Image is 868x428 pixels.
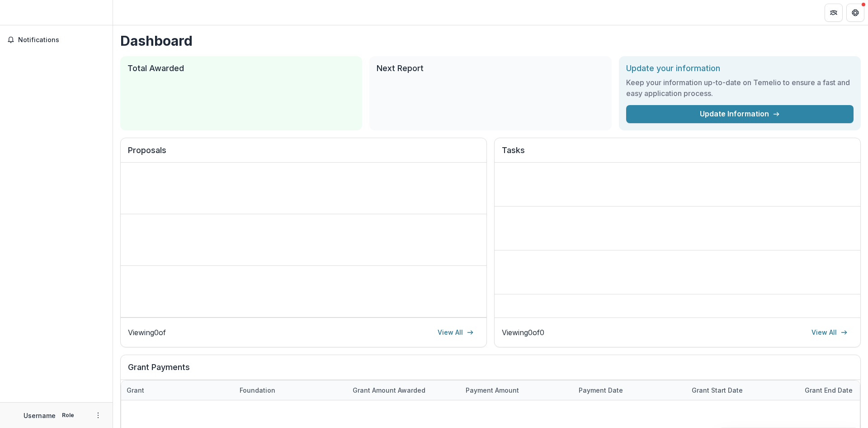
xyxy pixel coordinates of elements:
[825,4,843,22] button: Partners
[59,411,77,419] p: Role
[18,36,105,44] span: Notifications
[626,63,854,73] h2: Update your information
[377,63,604,73] h2: Next Report
[4,33,109,47] button: Notifications
[846,4,864,22] button: Get Help
[128,145,479,163] h2: Proposals
[626,77,854,99] h3: Keep your information up-to-date on Temelio to ensure a fast and easy application process.
[128,327,166,338] p: Viewing 0 of
[502,145,853,163] h2: Tasks
[24,411,56,420] p: Username
[432,325,479,340] a: View All
[128,362,853,380] h2: Grant Payments
[502,327,544,338] p: Viewing 0 of 0
[806,325,853,340] a: View All
[120,33,861,49] h1: Dashboard
[127,63,355,73] h2: Total Awarded
[626,105,854,123] a: Update Information
[93,410,104,421] button: More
